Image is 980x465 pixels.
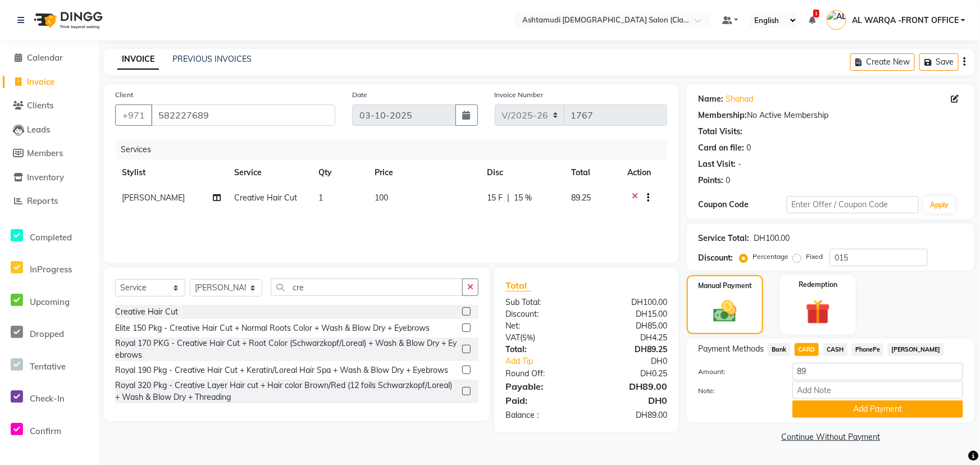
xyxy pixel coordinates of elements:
[318,193,323,203] span: 1
[30,361,66,372] span: Tentative
[601,355,676,367] div: DH0
[795,343,819,356] span: CARD
[698,175,723,186] div: Points:
[792,400,963,418] button: Add Payment
[505,332,520,343] span: Vat
[698,199,786,211] div: Coupon Code
[497,409,586,421] div: Balance :
[852,15,959,26] span: AL WARQA -FRONT OFFICE
[3,99,95,112] a: Clients
[117,49,159,70] a: INVOICE
[690,367,783,377] label: Amount:
[689,431,972,443] a: Continue Without Payment
[115,322,430,334] div: Elite 150 Pkg - Creative Hair Cut + Normal Roots Color + Wash & Blow Dry + Eyebrows
[497,380,586,393] div: Payable:
[27,172,64,183] span: Inventory
[30,232,72,243] span: Completed
[497,344,586,355] div: Total:
[30,329,64,339] span: Dropped
[497,355,601,367] a: Add Tip
[792,381,963,399] input: Add Note
[27,100,53,111] span: Clients
[923,197,955,213] button: Apply
[586,297,676,308] div: DH100.00
[227,160,312,185] th: Service
[115,306,178,318] div: Creative Hair Cut
[3,124,95,136] a: Leads
[172,54,252,64] a: PREVIOUS INVOICES
[586,320,676,332] div: DH85.00
[116,139,676,160] div: Services
[690,386,783,396] label: Note:
[698,252,733,264] div: Discount:
[30,393,65,404] span: Check-In
[754,233,790,244] div: DH100.00
[753,252,788,262] label: Percentage
[30,264,72,275] span: InProgress
[586,394,676,407] div: DH0
[586,332,676,344] div: DH4.25
[3,195,95,208] a: Reports
[787,196,919,213] input: Enter Offer / Coupon Code
[798,297,838,327] img: _gift.svg
[151,104,335,126] input: Search by Name/Mobile/Email/Code
[768,343,790,356] span: Bank
[312,160,368,185] th: Qty
[698,281,752,291] label: Manual Payment
[497,297,586,308] div: Sub Total:
[698,233,749,244] div: Service Total:
[571,193,591,203] span: 89.25
[809,15,815,25] a: 1
[234,193,297,203] span: Creative Hair Cut
[27,76,54,87] span: Invoice
[3,52,95,65] a: Calendar
[122,193,185,203] span: [PERSON_NAME]
[586,380,676,393] div: DH89.00
[3,171,95,184] a: Inventory
[586,368,676,380] div: DH0.25
[3,147,95,160] a: Members
[27,195,58,206] span: Reports
[480,160,564,185] th: Disc
[813,10,819,17] span: 1
[115,338,458,361] div: Royal 170 PKG - Creative Hair Cut + Root Color (Schwarzkopf/Loreal) + Wash & Blow Dry + Eyebrows
[115,90,133,100] label: Client
[586,344,676,355] div: DH89.25
[507,192,509,204] span: |
[726,93,753,105] a: Shahad
[586,409,676,421] div: DH89.00
[497,368,586,380] div: Round Off:
[505,280,531,291] span: Total
[514,192,532,204] span: 15 %
[827,10,846,30] img: AL WARQA -FRONT OFFICE
[497,394,586,407] div: Paid:
[621,160,667,185] th: Action
[495,90,544,100] label: Invoice Number
[823,343,847,356] span: CASH
[497,320,586,332] div: Net:
[115,380,458,403] div: Royal 320 Pkg - Creative Layer Hair cut + Hair color Brown/Red (12 foils Schwarzkopf/Loreal) + Wa...
[497,308,586,320] div: Discount:
[698,110,747,121] div: Membership:
[738,158,741,170] div: -
[30,297,70,307] span: Upcoming
[487,192,503,204] span: 15 F
[368,160,480,185] th: Price
[27,124,50,135] span: Leads
[497,332,586,344] div: ( )
[698,343,764,355] span: Payment Methods
[271,279,463,296] input: Search or Scan
[27,148,63,158] span: Members
[115,160,227,185] th: Stylist
[29,4,106,36] img: logo
[799,280,837,290] label: Redemption
[30,426,61,436] span: Confirm
[698,110,963,121] div: No Active Membership
[375,193,388,203] span: 100
[706,298,745,325] img: _cash.svg
[115,104,152,126] button: +971
[115,364,448,376] div: Royal 190 Pkg - Creative Hair Cut + Keratin/Loreal Hair Spa + Wash & Blow Dry + Eyebrows
[698,126,742,138] div: Total Visits:
[806,252,823,262] label: Fixed
[522,333,533,342] span: 5%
